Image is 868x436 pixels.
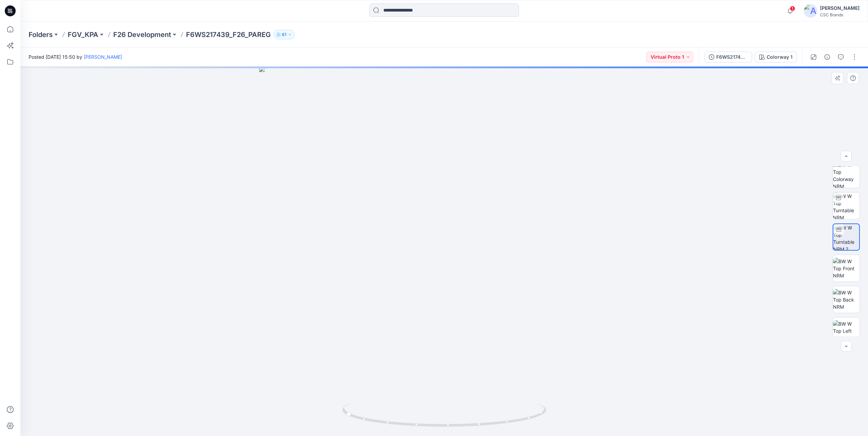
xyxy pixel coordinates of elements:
div: F6WS217439_F26_PAREG_VP1 [716,53,748,61]
a: Folders [29,30,53,39]
span: Posted [DATE] 15:50 by [29,53,122,60]
img: BW W Top Left NRM [833,320,859,342]
a: [PERSON_NAME] [84,54,122,60]
button: 61 [273,30,295,39]
img: BW W Top Turntable NRM 2 [833,224,859,250]
button: F6WS217439_F26_PAREG_VP1 [704,52,752,62]
p: F6WS217439_F26_PAREG [186,30,271,39]
button: Colorway 1 [755,52,797,62]
p: 61 [282,31,286,38]
div: [PERSON_NAME] [820,4,859,12]
img: BW W Top Turntable NRM [833,193,859,219]
div: Colorway 1 [767,53,792,61]
span: 1 [790,6,795,11]
a: FGV_KPA [68,30,98,39]
img: BW W Top Back NRM [833,289,859,310]
div: CSC Brands [820,12,859,17]
a: F26 Development [113,30,171,39]
button: Details [822,52,833,62]
img: avatar [804,4,817,18]
img: BW W Top Front NRM [833,258,859,279]
img: BW W Top Colorway NRM [833,161,859,188]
